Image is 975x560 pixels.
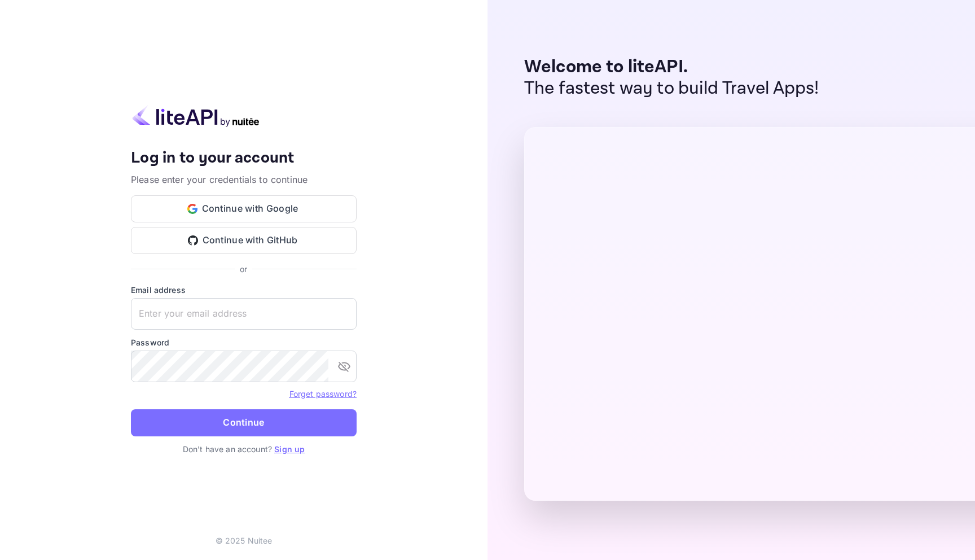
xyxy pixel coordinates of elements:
[524,78,819,99] p: The fastest way to build Travel Apps!
[274,444,305,454] a: Sign up
[524,56,819,78] p: Welcome to liteAPI.
[240,263,247,275] p: or
[131,443,357,455] p: Don't have an account?
[131,173,357,186] p: Please enter your credentials to continue
[131,195,357,222] button: Continue with Google
[131,148,357,168] h4: Log in to your account
[131,105,261,127] img: liteapi
[289,389,357,399] a: Forget password?
[131,298,357,330] input: Enter your email address
[131,409,357,436] button: Continue
[289,388,357,399] a: Forget password?
[131,284,357,296] label: Email address
[216,535,273,546] p: © 2025 Nuitee
[333,355,355,378] button: toggle password visibility
[131,336,357,348] label: Password
[131,227,357,254] button: Continue with GitHub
